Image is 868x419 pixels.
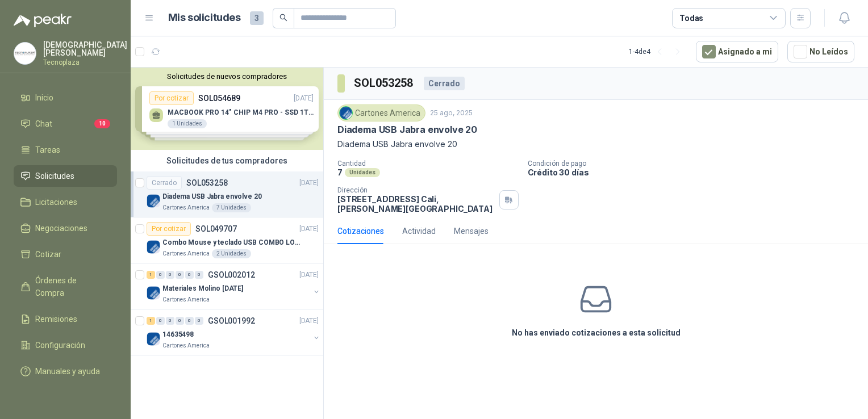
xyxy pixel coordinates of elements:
p: Diadema USB Jabra envolve 20 [337,138,854,150]
a: 1 0 0 0 0 0 GSOL001992[DATE] Company Logo14635498Cartones America [147,314,321,350]
div: 1 [147,271,155,279]
span: Chat [35,118,52,130]
p: Cantidad [337,160,519,167]
p: GSOL001992 [208,317,255,325]
a: Órdenes de Compra [14,270,117,304]
p: 25 ago, 2025 [430,108,473,119]
div: Cartones America [337,104,425,121]
p: SOL049707 [195,225,237,233]
div: Cerrado [424,77,465,90]
a: Solicitudes [14,165,117,187]
h1: Mis solicitudes [168,10,241,26]
p: [STREET_ADDRESS] Cali , [PERSON_NAME][GEOGRAPHIC_DATA] [337,194,495,213]
img: Company Logo [147,286,160,300]
div: 0 [166,271,174,279]
p: GSOL002012 [208,271,255,279]
p: Dirección [337,186,495,194]
button: No Leídos [787,41,854,62]
a: Chat10 [14,113,117,135]
img: Company Logo [147,194,160,208]
p: [DEMOGRAPHIC_DATA] [PERSON_NAME] [43,41,127,57]
p: Materiales Molino [DATE] [162,283,243,294]
span: Solicitudes [35,170,74,182]
div: 0 [166,317,174,325]
img: Company Logo [340,107,352,119]
h3: No has enviado cotizaciones a esta solicitud [512,326,681,339]
span: Remisiones [35,313,77,325]
p: SOL053258 [186,179,228,187]
p: Combo Mouse y teclado USB COMBO LOGITECH MK120 TECLADO Y MOUSE ALAMBRICO PLUG-AND-PLAY USB GARANTIA [162,237,304,248]
div: 7 Unidades [212,203,251,212]
p: Cartones America [162,249,210,258]
p: Crédito 30 días [528,167,864,177]
h3: SOL053258 [354,74,415,92]
p: Condición de pago [528,160,864,167]
div: 0 [156,271,165,279]
a: 1 0 0 0 0 0 GSOL002012[DATE] Company LogoMateriales Molino [DATE]Cartones America [147,268,321,304]
div: Todas [679,12,703,24]
button: Solicitudes de nuevos compradores [135,72,319,81]
p: Cartones America [162,341,210,350]
div: 0 [176,271,184,279]
div: Cotizaciones [337,225,384,237]
div: 0 [156,317,165,325]
span: 3 [250,11,264,25]
span: Tareas [35,144,60,156]
div: Mensajes [454,225,489,237]
div: 2 Unidades [212,249,251,258]
span: Negociaciones [35,222,87,234]
p: Cartones America [162,295,210,304]
a: Manuales y ayuda [14,361,117,382]
a: Por cotizarSOL049707[DATE] Company LogoCombo Mouse y teclado USB COMBO LOGITECH MK120 TECLADO Y M... [131,217,323,263]
span: Inicio [35,91,53,104]
div: Solicitudes de tus compradores [131,150,323,171]
div: 1 [147,317,155,325]
a: Configuración [14,334,117,356]
a: Inicio [14,87,117,108]
a: CerradoSOL053258[DATE] Company LogoDiadema USB Jabra envolve 20Cartones America7 Unidades [131,171,323,217]
div: Actividad [402,225,436,237]
p: Tecnoplaza [43,59,127,66]
div: 0 [195,271,203,279]
div: 1 - 4 de 4 [629,43,687,61]
p: Diadema USB Jabra envolve 20 [337,124,477,136]
div: Por cotizar [147,222,191,236]
div: 0 [176,317,184,325]
a: Licitaciones [14,191,117,213]
span: Cotizar [35,248,61,261]
div: 0 [185,317,194,325]
div: 0 [185,271,194,279]
a: Negociaciones [14,217,117,239]
span: search [279,14,287,22]
img: Company Logo [14,43,36,64]
div: 0 [195,317,203,325]
span: Manuales y ayuda [35,365,100,378]
div: Cerrado [147,176,182,190]
p: [DATE] [299,178,319,188]
p: 14635498 [162,329,194,340]
a: Tareas [14,139,117,161]
div: Solicitudes de nuevos compradoresPor cotizarSOL054689[DATE] MACBOOK PRO 14" CHIP M4 PRO - SSD 1TB... [131,68,323,150]
img: Logo peakr [14,14,72,27]
img: Company Logo [147,332,160,346]
img: Company Logo [147,240,160,254]
p: [DATE] [299,316,319,326]
span: Órdenes de Compra [35,274,106,299]
p: Cartones America [162,203,210,212]
span: Configuración [35,339,85,351]
a: Remisiones [14,308,117,330]
span: Licitaciones [35,196,77,208]
a: Cotizar [14,244,117,265]
p: [DATE] [299,270,319,280]
span: 10 [94,119,110,128]
div: Unidades [345,168,380,177]
p: 7 [337,167,343,177]
p: [DATE] [299,224,319,234]
button: Asignado a mi [696,41,778,62]
p: Diadema USB Jabra envolve 20 [162,191,262,202]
